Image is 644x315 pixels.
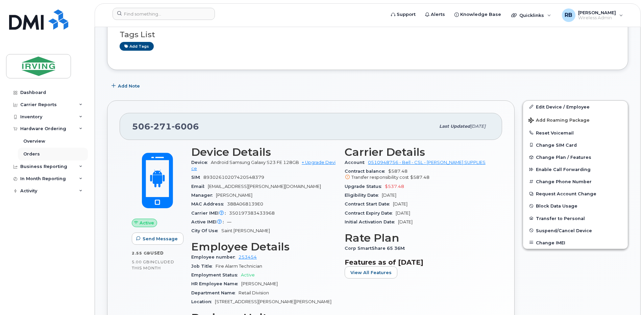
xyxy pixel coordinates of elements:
span: Suspend/Cancel Device [536,228,592,233]
h3: Rate Plan [345,232,490,244]
span: Device [191,160,211,165]
button: Reset Voicemail [523,127,628,139]
span: MAC Address [191,201,227,207]
span: 6006 [172,121,199,131]
span: [EMAIL_ADDRESS][PERSON_NAME][DOMAIN_NAME] [208,184,321,189]
button: Block Data Usage [523,200,628,212]
span: Contract Expiry Date [345,211,396,216]
span: [STREET_ADDRESS][PERSON_NAME][PERSON_NAME] [215,299,331,304]
div: Roberts, Brad [557,8,628,22]
button: Change IMEI [523,237,628,249]
span: Manager [191,193,216,198]
span: Support [397,11,416,18]
span: Change Plan / Features [536,155,591,160]
span: Add Roaming Package [528,118,590,124]
span: Active [241,272,255,277]
button: Transfer to Personal [523,212,628,224]
a: Support [386,8,420,21]
span: used [150,250,164,256]
span: 506 [132,121,199,131]
span: Retail Division [239,290,269,295]
span: Employment Status [191,272,241,277]
button: Request Account Change [523,188,628,200]
span: [DATE] [396,211,410,216]
span: Enable Call Forwarding [536,167,591,172]
span: Email [191,184,208,189]
span: $587.48 [345,169,490,181]
span: Contract balance [345,169,388,174]
span: $537.48 [385,184,404,189]
span: Send Message [143,236,178,242]
span: City Of Use [191,228,221,233]
span: View All Features [350,269,392,276]
h3: Employee Details [191,241,337,253]
h3: Device Details [191,146,337,158]
span: RB [565,11,572,19]
div: Quicklinks [506,8,556,22]
span: Location [191,299,215,304]
span: — [227,219,231,224]
span: [DATE] [470,124,486,129]
span: Upgrade Status [345,184,385,189]
span: [PERSON_NAME] [578,10,616,15]
span: Active IMEI [191,219,227,224]
button: Change Plan / Features [523,151,628,163]
button: Change Phone Number [523,175,628,188]
span: Initial Activation Date [345,219,398,224]
span: 2.55 GB [132,251,150,256]
span: Saint [PERSON_NAME] [221,228,270,233]
span: 271 [150,121,172,131]
span: Job Title [191,264,216,269]
span: Eligibility Date [345,193,382,198]
span: Contract Start Date [345,201,393,207]
span: [PERSON_NAME] [216,193,252,198]
span: [DATE] [398,219,413,224]
span: [DATE] [382,193,396,198]
button: Suspend/Cancel Device [523,224,628,237]
span: 5.00 GB [132,260,150,264]
span: Quicklinks [519,13,544,18]
span: Add Note [118,83,140,89]
button: Change SIM Card [523,139,628,151]
span: Knowledge Base [460,11,501,18]
a: 253454 [239,255,257,260]
span: Wireless Admin [578,15,616,21]
span: Last updated [439,124,470,129]
span: Employee number [191,255,239,260]
button: Enable Call Forwarding [523,163,628,175]
span: 350197383433968 [229,211,275,216]
span: $587.48 [410,175,429,180]
button: Add Note [107,80,146,92]
a: Edit Device / Employee [523,101,628,113]
span: [DATE] [393,201,407,207]
h3: Features as of [DATE] [345,258,490,266]
button: View All Features [345,266,397,278]
span: HR Employee Name [191,281,241,286]
a: Alerts [420,8,450,21]
button: Send Message [132,233,183,245]
span: Active [140,220,154,226]
span: 89302610207420548379 [203,175,264,180]
span: Transfer responsibility cost [351,175,409,180]
span: Carrier IMEI [191,211,229,216]
span: SIM [191,175,203,180]
a: 0510948756 - Bell - CSL - [PERSON_NAME] SUPPLIES [368,160,486,165]
span: Corp SmartShare 65 36M [345,246,408,251]
span: Alerts [431,11,445,18]
button: Add Roaming Package [523,113,628,127]
input: Find something... [113,8,215,20]
h3: Carrier Details [345,146,490,158]
span: Department Name [191,290,239,295]
span: 388A068139E0 [227,201,263,207]
span: Fire Alarm Technician [216,264,262,269]
a: Add tags [120,42,154,50]
span: [PERSON_NAME] [241,281,278,286]
span: Account [345,160,368,165]
span: included this month [132,259,174,270]
span: Android Samsung Galaxy S23 FE 128GB [211,160,299,165]
h3: Tags List [120,30,616,39]
a: Knowledge Base [450,8,506,21]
